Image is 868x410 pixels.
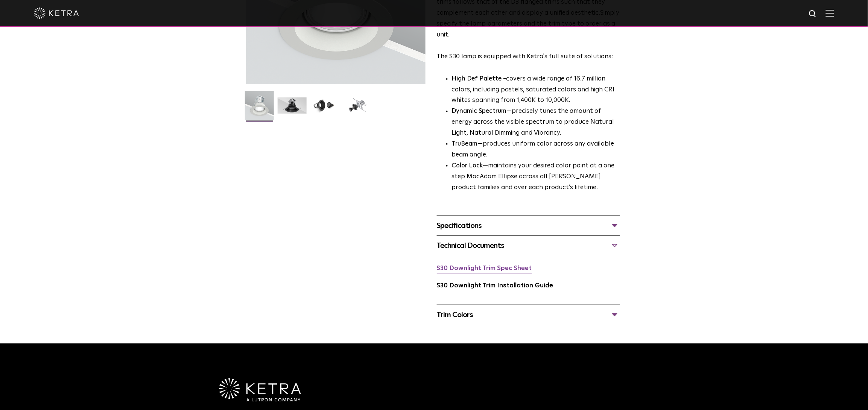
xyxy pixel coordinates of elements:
div: Trim Colors [437,309,620,321]
p: covers a wide range of 16.7 million colors, including pastels, saturated colors and high CRI whit... [452,74,620,106]
img: ketra-logo-2019-white [34,8,79,19]
img: S30 Halo Downlight_Table Top_Black [310,97,339,119]
img: search icon [809,9,818,19]
img: S30-DownlightTrim-2021-Web-Square [245,91,274,126]
div: Technical Documents [437,240,620,252]
img: S30 Halo Downlight_Exploded_Black [343,97,372,119]
strong: High Def Palette - [452,76,506,82]
strong: Dynamic Spectrum [452,108,507,114]
img: S30 Halo Downlight_Hero_Black_Gradient [278,97,307,119]
img: Hamburger%20Nav.svg [826,9,834,17]
strong: Color Lock [452,162,483,169]
li: —maintains your desired color point at a one step MacAdam Ellipse across all [PERSON_NAME] produc... [452,161,620,193]
a: S30 Downlight Trim Installation Guide [437,282,553,289]
strong: TruBeam [452,141,478,147]
li: —precisely tunes the amount of energy across the visible spectrum to produce Natural Light, Natur... [452,106,620,139]
div: Specifications [437,220,620,232]
a: S30 Downlight Trim Spec Sheet [437,265,532,272]
img: Ketra-aLutronCo_White_RGB [219,378,301,402]
li: —produces uniform color across any available beam angle. [452,139,620,161]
